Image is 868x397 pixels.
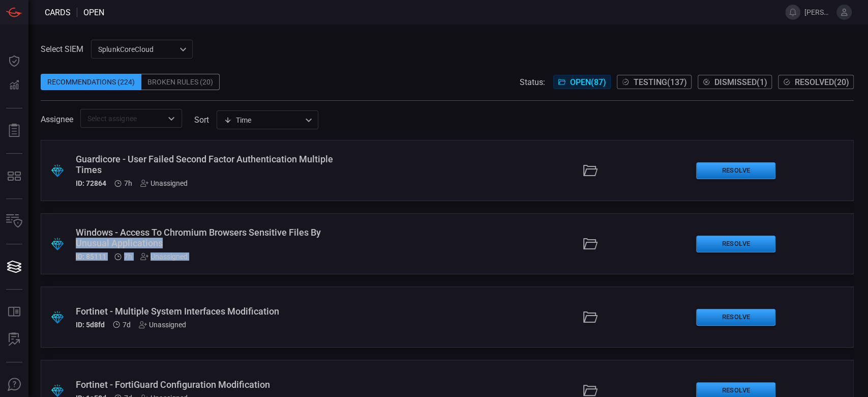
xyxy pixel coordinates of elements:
button: Resolve [696,309,775,326]
button: Dashboard [2,49,26,73]
button: Dismissed(1) [698,75,772,89]
button: ALERT ANALYSIS [2,327,26,352]
div: Unassigned [140,179,188,187]
button: Ask Us A Question [2,373,26,397]
button: Resolve [696,236,775,252]
span: [PERSON_NAME][EMAIL_ADDRESS][PERSON_NAME][DOMAIN_NAME] [804,8,832,16]
div: Guardicore - User Failed Second Factor Authentication Multiple Times [76,154,338,175]
input: Select assignee [83,112,162,125]
h5: ID: 72864 [76,179,106,187]
span: Resolved ( 20 ) [795,77,849,87]
label: sort [194,115,209,125]
button: Open [164,111,178,126]
div: Recommendations (224) [41,74,141,90]
button: Open(87) [553,75,611,89]
div: Broken Rules (20) [141,74,220,90]
button: Testing(137) [617,75,692,89]
div: Fortinet - FortiGuard Configuration Modification [76,379,338,390]
label: Select SIEM [41,44,83,54]
div: Unassigned [140,252,188,261]
div: Unassigned [139,321,186,329]
span: Status: [520,77,545,87]
span: Open ( 87 ) [570,77,606,87]
button: Resolved(20) [778,75,854,89]
button: Detections [2,73,26,98]
span: Aug 18, 2025 2:22 AM [123,321,131,329]
h5: ID: 5d8fd [76,321,105,329]
div: Time [224,115,302,125]
button: MITRE - Detection Posture [2,164,26,188]
span: Aug 25, 2025 2:50 AM [124,252,132,261]
div: Fortinet - Multiple System Interfaces Modification [76,306,338,317]
p: SplunkCoreCloud [98,44,176,54]
span: Dismissed ( 1 ) [714,77,767,87]
span: Testing ( 137 ) [634,77,687,87]
div: Windows - Access To Chromium Browsers Sensitive Files By Unusual Applications [76,227,338,248]
span: Cards [45,8,71,17]
span: Assignee [41,115,73,124]
button: Rule Catalog [2,300,26,324]
button: Inventory [2,209,26,234]
h5: ID: 85111 [76,252,106,261]
span: Aug 25, 2025 2:50 AM [124,179,132,187]
button: Cards [2,254,26,279]
button: Resolve [696,162,775,179]
button: Reports [2,119,26,143]
span: open [83,8,104,17]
